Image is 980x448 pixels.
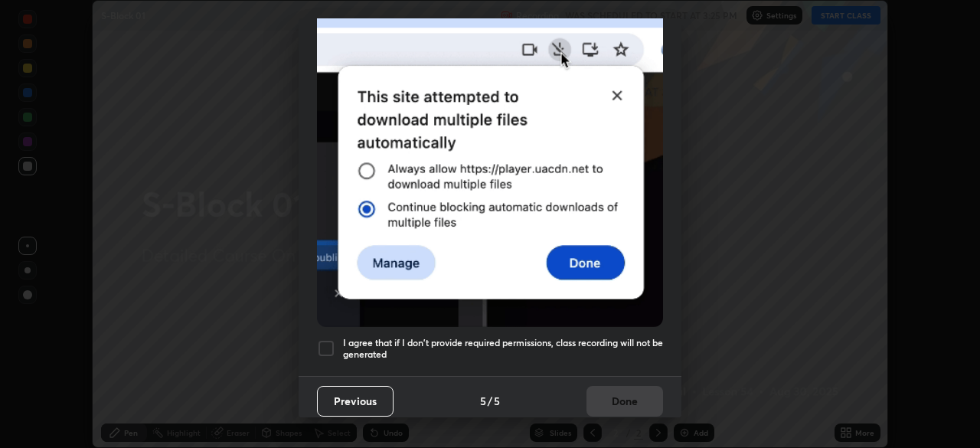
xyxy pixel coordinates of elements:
h4: 5 [480,393,486,409]
button: Previous [317,386,394,417]
h4: 5 [494,393,500,409]
h4: / [488,393,492,409]
h5: I agree that if I don't provide required permissions, class recording will not be generated [343,337,663,361]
